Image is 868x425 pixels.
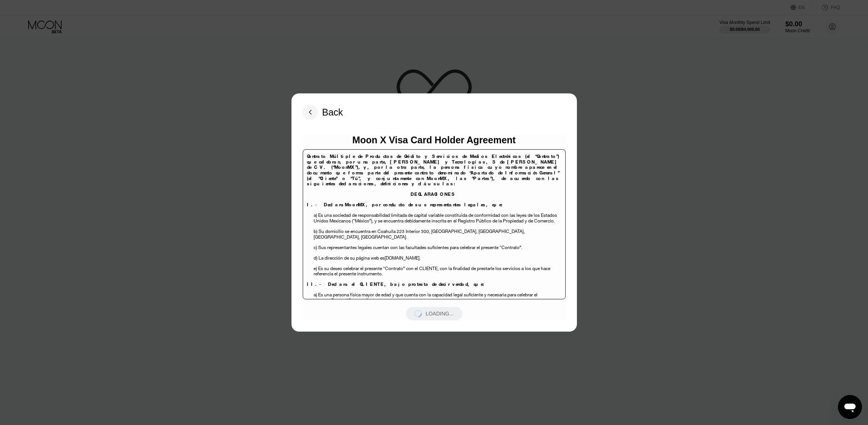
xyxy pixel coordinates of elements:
span: MoonMX [427,175,448,182]
div: Back [303,105,343,120]
iframe: Button to launch messaging window [838,395,862,419]
span: [DOMAIN_NAME]. [385,255,421,261]
span: DECLARACIONES [411,191,456,197]
span: [PERSON_NAME] y Tecnologías, S de [PERSON_NAME] de C.V. (“MoonMX”), [307,159,560,171]
span: b) Su domicilio se encuentra en [314,228,376,234]
span: ) Es su deseo celebrar el presente “Contrato” con el CLIENTE, con la finalidad de prestarle los s... [316,265,518,272]
span: I.- Declara [307,201,345,208]
span: a) Es una sociedad de responsabilidad limitada de capital variable constituida de conformidad con... [314,212,557,224]
span: II.- Declara el CLIENTE, bajo protesta de decir verdad, que: [307,281,486,287]
span: a) Es una persona física mayor de edad y que cuenta con la capacidad legal suficiente y necesaria... [314,291,537,303]
div: Back [322,107,343,118]
span: , las “Partes”), de acuerdo con las siguientes declaraciones, definiciones y cláusulas: [307,175,560,187]
span: ) La dirección de su página web es [316,255,385,261]
div: Moon X Visa Card Holder Agreement [352,135,516,146]
span: Coahuila 223 Interior 300, [GEOGRAPHIC_DATA], [GEOGRAPHIC_DATA] [377,228,524,234]
span: , por conducto de sus representantes legales, que: [366,201,504,208]
span: , [GEOGRAPHIC_DATA], [GEOGRAPHIC_DATA]. [314,228,525,240]
span: e [314,265,316,272]
span: Contrato Múltiple de Productos de Crédito y Servicios de Medios Electrónicos (el “Contrato”) que ... [307,153,559,165]
span: d [314,255,316,261]
span: s a [518,265,524,272]
span: c [314,244,316,251]
span: MoonMX [345,201,366,208]
span: y, por la otra parte, la persona física cuyo nombre aparece en el documento que forma parte del p... [307,164,559,181]
span: ) Sus representantes legales cuentan con las facultades suficientes para celebrar el presente “Co... [316,244,522,251]
span: los que hace referencia el presente instrumento. [314,265,550,277]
